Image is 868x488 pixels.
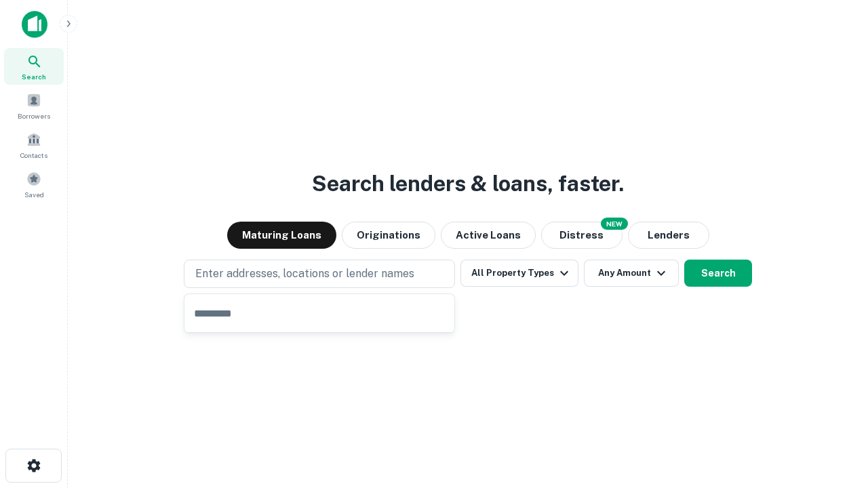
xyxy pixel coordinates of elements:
button: Enter addresses, locations or lender names [184,260,455,288]
span: Saved [24,189,44,200]
button: Lenders [628,222,709,249]
button: Originations [342,222,435,249]
h3: Search lenders & loans, faster. [312,167,624,200]
p: Enter addresses, locations or lender names [195,266,414,282]
a: Contacts [4,127,64,163]
a: Saved [4,166,64,203]
span: Search [22,71,46,82]
button: All Property Types [460,260,578,287]
button: Active Loans [441,222,536,249]
button: Search [684,260,752,287]
button: Search distressed loans with lien and other non-mortgage details. [541,222,623,249]
button: Any Amount [584,260,679,287]
span: Contacts [20,150,47,161]
span: Borrowers [18,110,50,121]
a: Search [4,48,64,85]
iframe: Chat Widget [800,380,868,445]
img: capitalize-icon.png [22,11,47,38]
a: Borrowers [4,87,64,124]
div: NEW [601,218,628,230]
button: Maturing Loans [227,222,336,249]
